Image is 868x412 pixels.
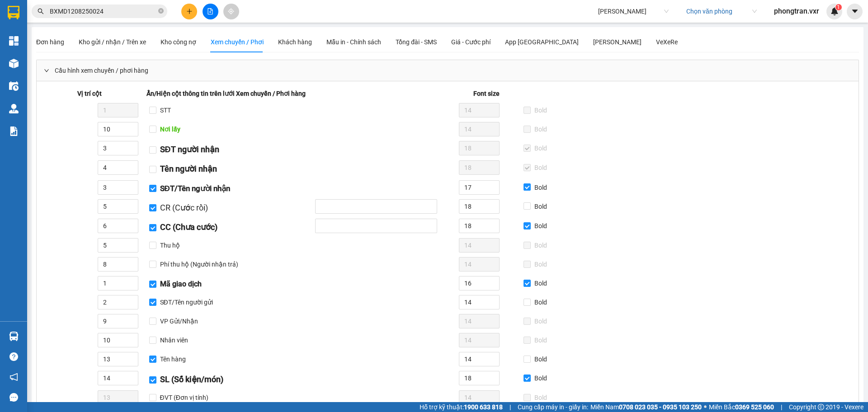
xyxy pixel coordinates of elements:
[818,404,824,410] span: copyright
[211,38,264,46] span: Xem chuyến / Phơi
[531,105,551,115] span: Bold
[9,393,18,402] span: message
[619,403,702,411] strong: 0708 023 035 - 0935 103 250
[160,184,230,193] span: SĐT/Tên người nhận
[420,402,503,412] span: Hỗ trợ kỹ thuật:
[9,126,19,136] img: solution-icon
[531,278,551,288] span: Bold
[160,394,208,401] span: ĐVT (Đơn vị tính)
[837,4,840,10] span: 1
[656,37,678,47] div: VeXeRe
[531,354,551,364] span: Bold
[531,240,551,250] span: Bold
[160,126,180,133] span: Nơi lấy
[160,375,223,384] span: SL (Số kiện/món)
[396,38,437,46] span: Tổng đài - SMS
[847,4,863,19] button: caret-down
[207,8,213,14] span: file-add
[531,124,551,134] span: Bold
[531,143,551,153] span: Bold
[228,8,234,14] span: aim
[9,36,19,46] img: dashboard-icon
[160,222,217,232] span: CC (Chưa cước)
[160,203,208,212] span: CR (Cước rồi)
[835,4,842,10] sup: 1
[464,403,503,411] strong: 1900 633 818
[735,403,774,411] strong: 0369 525 060
[203,4,218,19] button: file-add
[160,337,188,344] span: Nhân viên
[160,37,196,47] div: Kho công nợ
[158,7,164,16] span: close-circle
[531,183,551,192] span: Bold
[590,402,702,412] span: Miền Nam
[79,38,146,46] span: Kho gửi / nhận / Trên xe
[158,8,164,14] span: close-circle
[531,297,551,307] span: Bold
[781,402,782,412] span: |
[9,332,19,341] img: warehouse-icon
[37,60,859,81] div: Cấu hình xem chuyến / phơi hàng
[531,259,551,269] span: Bold
[278,37,312,47] div: Khách hàng
[55,66,148,75] span: Cấu hình xem chuyến / phơi hàng
[531,163,551,173] span: Bold
[146,90,306,97] b: Ẩn/Hiện cột thông tin trên lưới Xem chuyến / Phơi hàng
[9,352,18,361] span: question-circle
[160,145,219,154] span: SĐT người nhận
[451,38,491,46] span: Giá - Cước phí
[531,221,551,231] span: Bold
[704,405,707,409] span: ⚪️
[160,299,213,306] span: SĐT/Tên người gửi
[36,38,64,46] span: Đơn hàng
[223,4,239,19] button: aim
[50,6,156,16] input: Tìm tên, số ĐT hoặc mã đơn
[44,68,49,73] span: right
[160,164,217,173] span: Tên người nhận
[186,8,193,14] span: plus
[593,37,642,47] div: [PERSON_NAME]
[830,7,839,15] img: icon-new-feature
[531,373,551,383] span: Bold
[509,402,511,412] span: |
[160,261,238,268] span: Phí thu hộ (Người nhận trả)
[851,7,859,15] span: caret-down
[531,201,551,211] span: Bold
[598,5,669,18] span: Tuấn Trung
[181,4,197,19] button: plus
[767,5,826,17] span: phongtran.vxr
[531,393,551,403] span: Bold
[8,6,19,19] img: logo-vxr
[9,81,19,91] img: warehouse-icon
[326,38,381,46] span: Mẫu in - Chính sách
[38,8,44,14] span: search
[709,402,774,412] span: Miền Bắc
[9,59,19,68] img: warehouse-icon
[505,37,579,47] div: App [GEOGRAPHIC_DATA]
[9,373,18,381] span: notification
[160,356,186,363] span: Tên hàng
[9,104,19,113] img: warehouse-icon
[518,402,588,412] span: Cung cấp máy in - giấy in:
[160,107,171,114] span: STT
[531,335,551,345] span: Bold
[473,90,500,97] b: Font size
[531,316,551,326] span: Bold
[160,242,180,249] span: Thu hộ
[160,280,202,288] span: Mã giao dịch
[77,90,102,97] b: Vị trí cột
[160,318,198,325] span: VP Gửi/Nhận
